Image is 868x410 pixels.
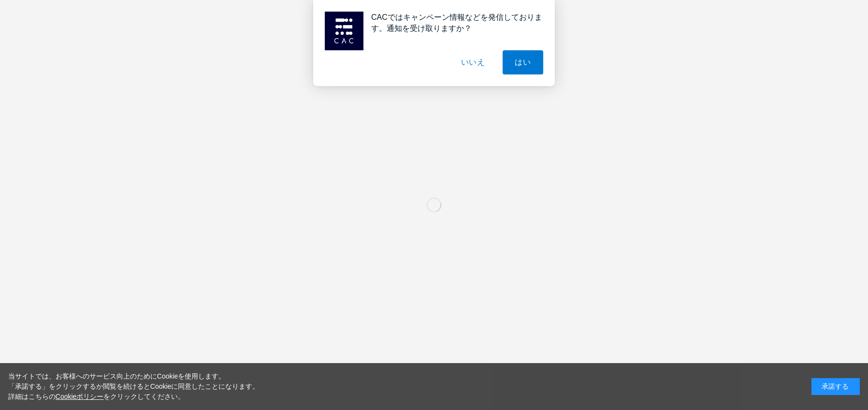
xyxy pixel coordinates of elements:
button: いいえ [449,50,497,74]
img: notification icon [325,12,363,50]
button: はい [503,50,543,74]
div: 承諾する [811,378,860,395]
div: 当サイトでは、お客様へのサービス向上のためにCookieを使用します。 「承諾する」をクリックするか閲覧を続けるとCookieに同意したことになります。 詳細はこちらの をクリックしてください。 [8,371,260,402]
a: Cookieポリシー [56,393,104,400]
div: CACではキャンペーン情報などを発信しております。通知を受け取りますか？ [363,12,543,34]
